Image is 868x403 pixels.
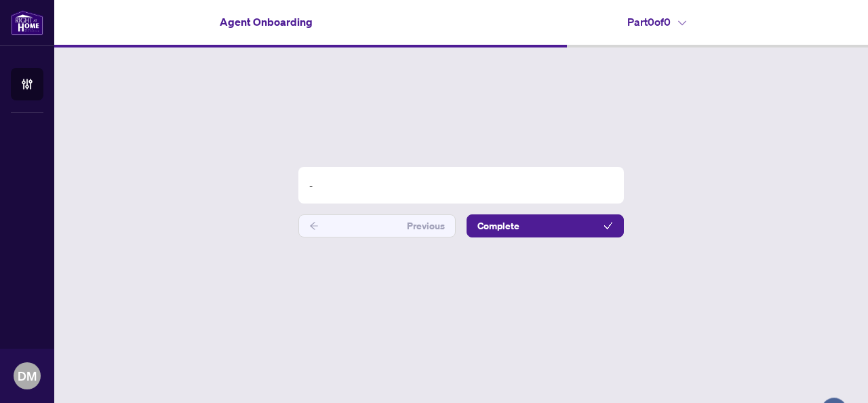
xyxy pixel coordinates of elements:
[220,14,313,30] h4: Agent Onboarding
[18,366,37,385] span: DM
[467,214,624,237] button: Complete
[604,221,613,231] span: check
[814,356,854,396] button: Open asap
[298,167,624,204] div: -
[627,14,686,30] h4: Part 0 of 0
[298,214,456,237] button: Previous
[11,10,43,35] img: logo
[477,215,519,237] span: Complete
